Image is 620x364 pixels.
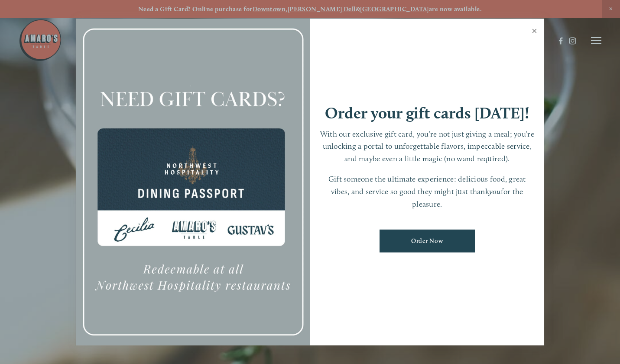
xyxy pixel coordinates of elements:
em: you [489,187,501,196]
p: With our exclusive gift card, you’re not just giving a meal; you’re unlocking a portal to unforge... [319,128,536,165]
a: Order Now [380,230,475,252]
a: Close [526,20,543,44]
p: Gift someone the ultimate experience: delicious food, great vibes, and service so good they might... [319,173,536,210]
h1: Order your gift cards [DATE]! [325,105,529,121]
